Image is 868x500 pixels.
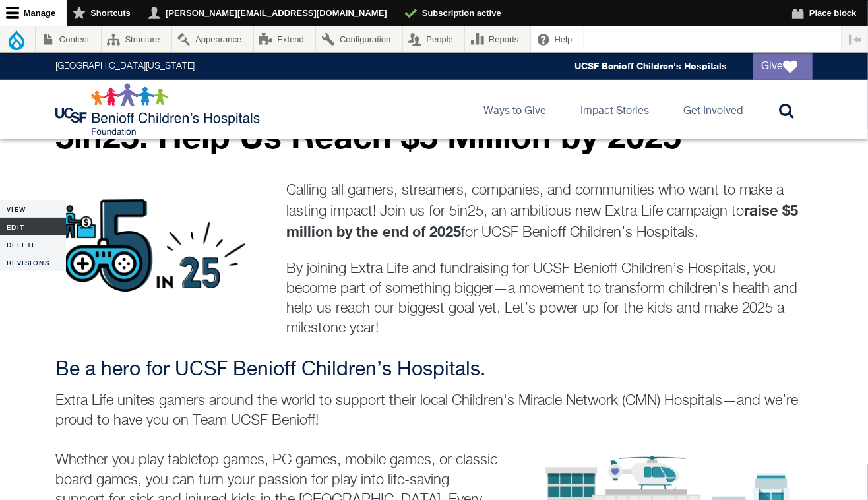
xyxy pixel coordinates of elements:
p: By joining Extra Life and fundraising for UCSF Benioff Children’s Hospitals, you become part of s... [286,259,813,338]
a: Ways to Give [473,80,557,139]
a: Give [753,53,813,80]
p: Calling all gamers, streamers, companies, and communities who want to make a lasting impact! Join... [286,181,813,243]
img: Logo for UCSF Benioff Children's Hospitals Foundation [55,83,263,136]
a: Impact Stories [570,80,660,139]
a: Extend [254,26,316,52]
a: Configuration [316,26,402,52]
h3: Be a hero for UCSF Benioff Children’s Hospitals. [55,358,813,382]
a: Content [36,26,101,52]
a: UCSF Benioff Children's Hospitals [574,61,727,72]
a: Help [531,26,584,52]
a: People [403,26,465,52]
a: Get Involved [673,80,753,139]
a: Appearance [172,26,253,52]
a: Reports [465,26,530,52]
img: 5in25 [55,181,249,326]
p: 5in25: Help Us Reach $5 Million by 2025 [55,118,813,154]
a: Structure [102,26,171,52]
a: [GEOGRAPHIC_DATA][US_STATE] [55,62,195,71]
button: Vertical orientation [842,26,868,52]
